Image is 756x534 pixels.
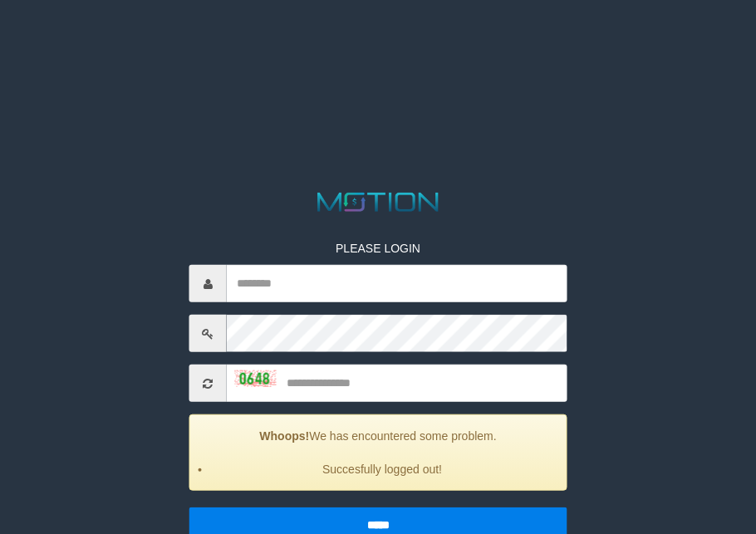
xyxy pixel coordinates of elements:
[189,240,567,257] p: PLEASE LOGIN
[259,429,309,443] strong: Whoops!
[312,189,444,215] img: MOTION_logo.png
[189,414,567,491] div: We has encountered some problem.
[235,370,277,386] img: captcha
[211,461,554,478] li: Succesfully logged out!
